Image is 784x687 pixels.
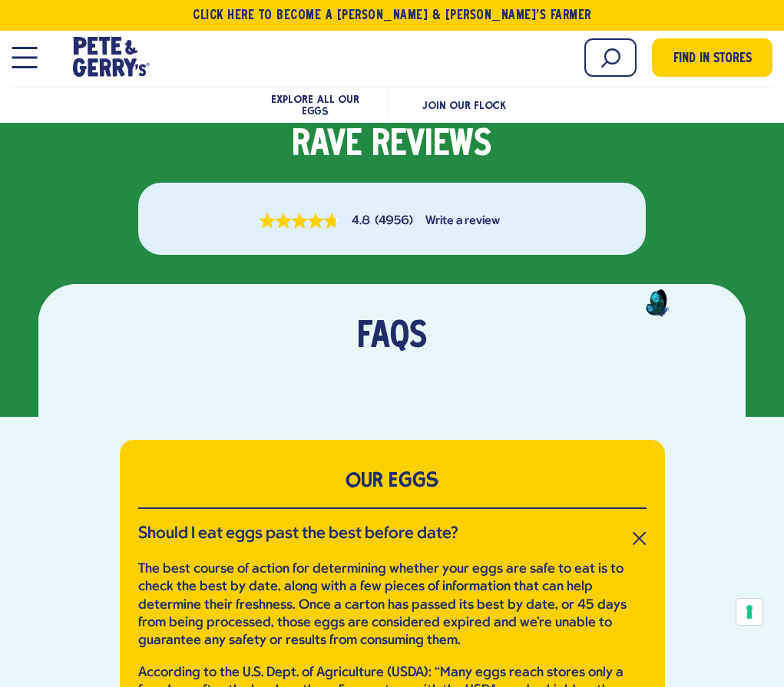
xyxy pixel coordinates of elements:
[652,38,772,77] a: Find in Stores
[271,93,359,117] a: Explore All Our Eggs
[138,524,458,544] h3: Should I eat eggs past the best before date?
[422,99,506,111] a: Join Our Flock
[372,127,491,165] span: Reviews
[260,213,425,229] button: 4.8 out of 5 stars. Read reviews for average rating value is 4.8 of 5. Read 4956 Reviews Same pag...
[584,38,637,77] input: Search
[12,47,37,68] button: Open Mobile Menu Modal Dialog
[352,215,372,227] div: 4.8
[673,49,752,70] span: Find in Stores
[425,215,500,227] button: Write a Review (opens pop-up)
[292,127,362,165] span: Rave
[357,319,427,357] span: FAQS
[375,215,413,227] div: (4956)
[138,560,647,650] p: The best course of action for determining whether your eggs are safe to eat is to check the best ...
[736,599,762,625] button: Your consent preferences for tracking technologies
[12,86,772,119] nav: mobile product menu
[138,467,647,492] p: OUR EGGS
